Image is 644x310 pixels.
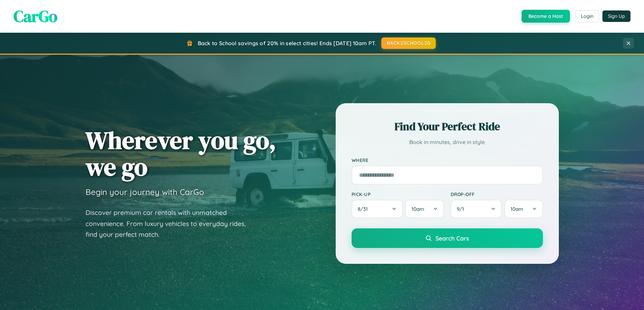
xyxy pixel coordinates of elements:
label: Pick-up [352,191,444,197]
span: 10am [411,206,424,212]
label: Where [352,157,543,163]
button: 10am [405,200,444,218]
span: 9 / 1 [457,206,468,212]
span: 10am [510,206,523,212]
p: Book in minutes, drive in style [352,137,543,147]
span: Search Cars [435,234,469,242]
button: 9/1 [451,200,502,218]
span: Back to School savings of 20% in select cities! Ends [DATE] 10am PT. [198,40,376,47]
p: Discover premium car rentals with unmatched convenience. From luxury vehicles to everyday rides, ... [86,207,255,240]
button: BACK2SCHOOL20 [381,37,436,49]
button: Search Cars [352,228,543,248]
span: 8 / 31 [358,206,371,212]
button: 8/31 [352,200,403,218]
button: Sign Up [602,10,630,22]
button: Login [575,10,599,22]
label: Drop-off [451,191,543,197]
button: Become a Host [522,10,570,23]
h1: Wherever you go, we go [86,127,276,180]
h2: Find Your Perfect Ride [352,119,543,134]
span: CarGo [14,5,57,27]
h3: Begin your journey with CarGo [86,187,204,197]
button: 10am [504,200,543,218]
